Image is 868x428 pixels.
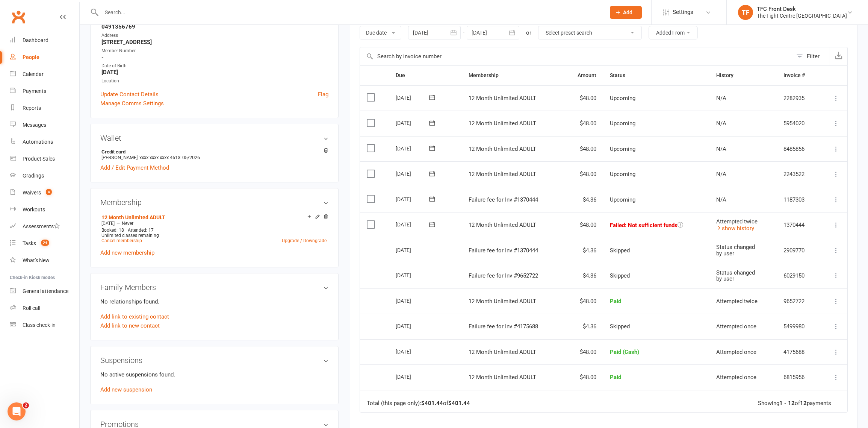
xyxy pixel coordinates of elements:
[10,167,79,184] a: Gradings
[469,349,536,355] span: 12 Month Unlimited ADULT
[23,223,60,229] div: Assessments
[610,222,677,229] span: Failed
[469,272,538,279] span: Failure fee for Inv #9652722
[709,66,777,85] th: History
[101,39,328,46] strong: [STREET_ADDRESS]
[649,26,698,39] button: Added From
[182,155,200,160] span: 05/2026
[101,62,328,70] div: Date of Birth
[603,66,709,85] th: Status
[777,314,820,339] td: 5499980
[10,184,79,201] a: Waivers 4
[757,6,847,12] div: TFC Front Desk
[23,88,46,94] div: Payments
[716,146,726,152] span: N/A
[101,47,328,55] div: Member Number
[610,374,621,381] span: Paid
[564,66,603,85] th: Amount
[139,155,180,160] span: xxxx xxxx xxxx 4613
[779,400,795,407] strong: 1 - 12
[10,100,79,117] a: Reports
[23,156,55,162] div: Product Sales
[360,26,401,39] button: Due date
[564,364,603,390] td: $48.00
[23,402,29,408] span: 2
[777,288,820,314] td: 9652722
[564,339,603,365] td: $48.00
[23,122,46,128] div: Messages
[610,171,635,178] span: Upcoming
[564,111,603,136] td: $48.00
[100,312,169,321] a: Add link to existing contact
[23,240,36,246] div: Tasks
[564,263,603,288] td: $4.36
[99,7,600,18] input: Search...
[100,163,169,172] a: Add / Edit Payment Method
[23,139,53,145] div: Automations
[757,12,847,19] div: The Fight Centre [GEOGRAPHIC_DATA]
[367,400,470,407] div: Total (this page only): of
[8,402,26,420] iframe: Intercom live chat
[396,295,430,307] div: [DATE]
[101,238,142,243] a: Cancel membership
[396,346,430,357] div: [DATE]
[10,32,79,49] a: Dashboard
[777,187,820,212] td: 1187303
[100,220,328,226] div: —
[610,120,635,127] span: Upcoming
[777,212,820,238] td: 1370444
[10,218,79,235] a: Assessments
[564,314,603,339] td: $4.36
[777,161,820,187] td: 2243522
[462,66,564,85] th: Membership
[610,146,635,152] span: Upcoming
[100,249,154,256] a: Add new membership
[23,305,40,311] div: Roll call
[610,323,630,330] span: Skipped
[564,161,603,187] td: $48.00
[777,263,820,288] td: 6029150
[101,228,124,233] span: Booked: 18
[716,196,726,203] span: N/A
[469,146,536,152] span: 12 Month Unlimited ADULT
[10,49,79,66] a: People
[128,228,154,233] span: Attended: 17
[101,23,328,30] strong: 0491356769
[469,222,536,228] span: 12 Month Unlimited ADULT
[23,206,45,212] div: Workouts
[564,85,603,111] td: $48.00
[46,189,52,195] span: 4
[10,150,79,167] a: Product Sales
[100,99,164,108] a: Manage Comms Settings
[716,323,756,330] span: Attempted once
[100,198,328,206] h3: Membership
[777,364,820,390] td: 6815956
[10,66,79,83] a: Calendar
[100,297,328,306] p: No relationships found.
[23,71,44,77] div: Calendar
[396,193,430,205] div: [DATE]
[610,247,630,254] span: Skipped
[777,85,820,111] td: 2282935
[610,95,635,102] span: Upcoming
[23,322,56,328] div: Class check-in
[23,288,68,294] div: General attendance
[396,371,430,382] div: [DATE]
[777,66,820,85] th: Invoice #
[738,5,753,20] div: TF
[10,300,79,317] a: Roll call
[448,400,470,407] strong: $401.44
[396,143,430,154] div: [DATE]
[396,117,430,129] div: [DATE]
[564,136,603,162] td: $48.00
[10,252,79,269] a: What's New
[564,238,603,263] td: $4.36
[396,219,430,230] div: [DATE]
[716,298,758,305] span: Attempted twice
[469,247,538,254] span: Failure fee for Inv #1370444
[10,317,79,334] a: Class kiosk mode
[469,171,536,178] span: 12 Month Unlimited ADULT
[101,214,165,220] a: 12 Month Unlimited ADULT
[396,92,430,103] div: [DATE]
[9,8,28,26] a: Clubworx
